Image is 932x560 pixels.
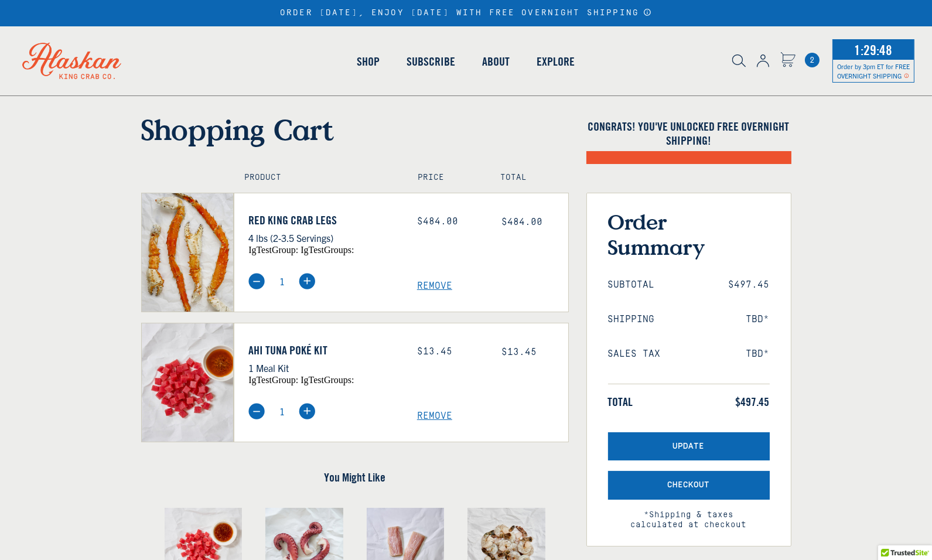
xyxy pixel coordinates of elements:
p: 4 lbs (2-3.5 Servings) [248,230,400,245]
span: Sales Tax [608,349,661,360]
img: search [732,54,746,67]
img: Ahi Tuna Poké Kit - 1 Meal Kit [142,323,234,442]
span: Update [673,442,705,452]
h4: Price [418,173,475,183]
img: plus [299,403,315,419]
span: $13.45 [501,347,537,357]
span: igTestGroups: [301,375,354,385]
div: ORDER [DATE], ENJOY [DATE] WITH FREE OVERNIGHT SHIPPING [280,8,652,18]
a: Cart [805,53,820,67]
a: Subscribe [393,28,469,95]
a: Remove [417,411,568,422]
h3: Order Summary [608,209,770,259]
h4: Product [244,173,392,183]
img: account [757,54,769,67]
div: $484.00 [417,216,484,227]
p: 1 Meal Kit [248,360,400,375]
span: 1:29:48 [851,38,895,62]
span: igTestGroup: [248,245,298,255]
img: Alaskan King Crab Co. logo [6,26,138,95]
button: Checkout [608,471,770,500]
span: Total [608,395,633,409]
a: Ahi Tuna Poké Kit [248,343,400,357]
span: $497.45 [736,395,770,409]
img: plus [299,273,315,289]
h4: Congrats! You've unlocked FREE OVERNIGHT SHIPPING! [586,119,791,148]
div: $13.45 [417,346,484,357]
span: igTestGroup: [248,375,298,385]
span: $497.45 [729,279,770,291]
a: Cart [780,52,796,69]
span: *Shipping & taxes calculated at checkout [608,500,770,530]
h4: Total [500,173,558,183]
img: minus [248,403,265,419]
img: Red King Crab Legs - 4 lbs (2-3.5 Servings) [142,193,234,312]
img: minus [248,273,265,289]
a: Shop [343,28,393,95]
span: Checkout [668,480,710,490]
span: Shipping Notice Icon [904,71,909,80]
span: Order by 3pm ET for FREE OVERNIGHT SHIPPING [837,62,910,80]
span: igTestGroups: [301,245,354,255]
a: Remove [417,281,568,292]
span: Subtotal [608,279,655,291]
h4: You Might Like [141,470,569,484]
a: Red King Crab Legs [248,213,400,227]
span: Shipping [608,314,655,325]
button: Update [608,432,770,461]
a: Explore [523,28,588,95]
h1: Shopping Cart [141,112,569,146]
a: About [469,28,523,95]
span: $484.00 [501,217,542,227]
span: 2 [805,53,820,67]
a: Announcement Bar Modal [643,8,652,16]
